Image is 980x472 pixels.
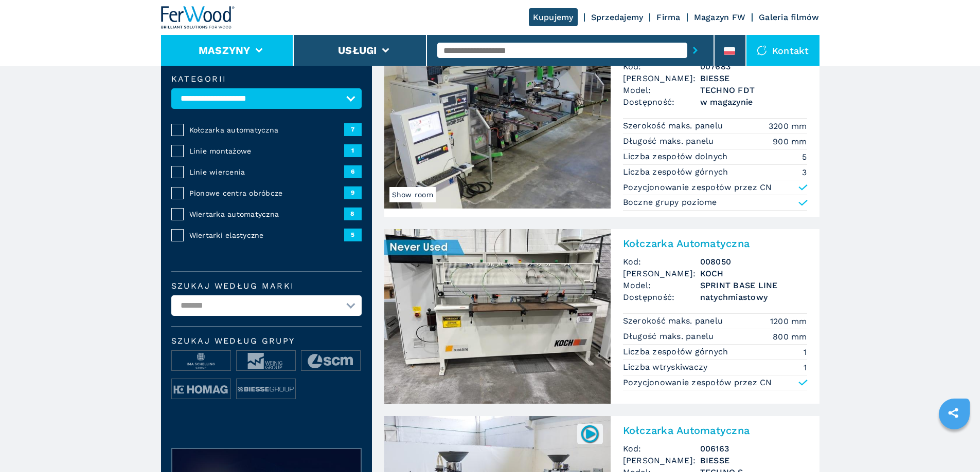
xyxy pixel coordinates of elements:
[344,186,362,199] span: 9
[700,291,807,303] span: natychmiastowy
[171,337,362,345] span: Szukaj według grupy
[623,279,700,291] span: Model:
[623,72,700,84] span: [PERSON_NAME]:
[757,45,767,55] img: Kontakt
[623,268,700,279] span: [PERSON_NAME]:
[623,182,772,193] p: Pozycjonowanie zespołów przez CN
[189,125,344,135] span: Kołczarka automatyczna
[623,331,717,342] p: Długość maks. panelu
[623,377,772,388] p: Pozycjonowanie zespołów przez CN
[189,230,344,240] span: Wiertarki elastyczne
[623,197,717,208] p: Boczne grupy poziome
[623,443,700,455] span: Kod:
[746,35,819,66] div: Kontakt
[171,75,362,83] label: kategorii
[769,120,807,132] em: 3200 mm
[656,12,680,22] a: Firma
[623,84,700,96] span: Model:
[189,188,344,198] span: Pionowe centra obróbcze
[694,12,746,22] a: Magazyn FW
[759,12,819,22] a: Galeria filmów
[384,34,611,209] img: Wiertarka Automatyczna BIESSE TECHNO FDT
[804,346,807,358] em: 1
[580,424,600,444] img: 006163
[623,362,710,373] p: Liczba wtryskiwaczy
[700,455,807,466] h3: BIESSE
[623,136,717,147] p: Długość maks. panelu
[384,34,819,217] a: Wiertarka Automatyczna BIESSE TECHNO FDTShow room007683Wiertarka AutomatycznaKod:007683[PERSON_NA...
[623,424,807,437] h2: Kołczarka Automatyczna
[623,166,731,178] p: Liczba zespołów górnych
[773,136,807,147] em: 900 mm
[161,6,235,29] img: Ferwood
[384,229,819,404] a: Kołczarka Automatyczna KOCH SPRINT BASE LINEKołczarka AutomatycznaKod:008050[PERSON_NAME]:KOCHMod...
[700,443,807,455] h3: 006163
[700,279,807,291] h3: SPRINT BASE LINE
[802,151,807,163] em: 5
[623,291,700,303] span: Dostępność:
[237,379,295,400] img: image
[171,282,362,290] label: Szukaj według marki
[237,351,295,371] img: image
[700,72,807,84] h3: BIESSE
[770,315,807,327] em: 1200 mm
[529,8,578,26] a: Kupujemy
[344,229,362,241] span: 5
[802,166,807,178] em: 3
[700,84,807,96] h3: TECHNO FDT
[199,44,251,56] button: Maszyny
[172,379,230,400] img: image
[700,268,807,279] h3: KOCH
[623,256,700,268] span: Kod:
[687,39,703,62] button: submit-button
[384,229,611,404] img: Kołczarka Automatyczna KOCH SPRINT BASE LINE
[623,120,726,131] p: Szerokość maks. panelu
[172,351,230,371] img: image
[623,96,700,108] span: Dostępność:
[623,61,700,72] span: Kod:
[700,61,807,72] h3: 007683
[344,123,362,136] span: 7
[189,146,344,156] span: Linie montażowe
[700,256,807,268] h3: 008050
[189,209,344,219] span: Wiertarka automatyczna
[344,144,362,157] span: 1
[623,315,726,327] p: Szerokość maks. panelu
[936,426,972,464] iframe: Chat
[301,351,360,371] img: image
[389,187,436,202] span: Show room
[591,12,644,22] a: Sprzedajemy
[338,44,377,56] button: Usługi
[773,331,807,343] em: 800 mm
[700,96,807,108] span: w magazynie
[623,237,807,250] h2: Kołczarka Automatyczna
[804,362,807,373] em: 1
[189,167,344,177] span: Linie wiercenia
[623,151,730,162] p: Liczba zespołów dolnych
[940,400,966,426] a: sharethis
[623,455,700,466] span: [PERSON_NAME]:
[344,165,362,178] span: 6
[344,207,362,220] span: 8
[623,346,731,357] p: Liczba zespołów górnych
